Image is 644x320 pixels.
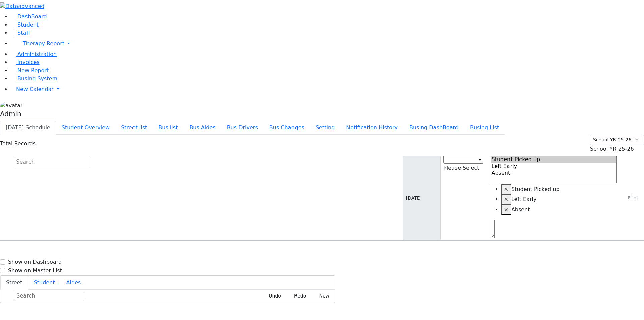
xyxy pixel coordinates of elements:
li: Student Picked up [501,184,617,194]
textarea: Search [491,220,495,238]
button: New [312,291,332,301]
label: Show on Master List [8,267,62,275]
button: Remove item [501,194,511,204]
a: New Calendar [11,83,644,96]
span: Absent [511,206,530,213]
button: Undo [261,291,284,301]
span: Invoices [17,59,40,65]
a: Busing System [11,75,57,82]
button: Student [28,276,61,290]
button: Remove item [501,184,511,194]
select: Default select example [590,135,644,145]
input: Search [15,291,85,301]
button: Bus Changes [264,121,310,135]
button: Redo [287,291,309,301]
span: Busing System [17,75,57,82]
a: Staff [11,30,30,36]
a: Student [11,21,39,28]
span: Please Select [443,165,479,171]
option: Absent [491,170,617,176]
span: Left Early [511,196,537,202]
span: School YR 25-26 [590,146,634,152]
span: DashBoard [17,13,47,20]
button: Bus Aides [183,121,221,135]
span: × [504,206,508,213]
span: Student [17,21,39,28]
button: Setting [310,121,340,135]
span: Student Picked up [511,186,560,192]
a: Therapy Report [11,37,644,50]
a: New Report [11,67,49,74]
span: × [504,196,508,202]
button: Bus Drivers [221,121,264,135]
span: Staff [17,30,30,36]
button: Student Overview [56,121,115,135]
li: Left Early [501,194,617,204]
button: Aides [61,276,87,290]
span: New Calendar [16,86,54,92]
button: Street [0,276,28,290]
span: Administration [17,51,57,57]
a: DashBoard [11,13,47,20]
span: × [504,186,508,192]
button: Street list [115,121,153,135]
div: Street [0,290,335,303]
label: Show on Dashboard [8,258,62,266]
span: New Report [17,67,49,74]
button: Busing DashBoard [404,121,464,135]
li: Absent [501,204,617,215]
option: Student Picked up [491,156,617,163]
input: Search [15,157,89,167]
button: Remove item [501,204,511,215]
button: Bus list [153,121,183,135]
button: Print [620,193,641,203]
span: Therapy Report [23,40,64,47]
button: Notification History [340,121,404,135]
a: Invoices [11,59,40,65]
option: Left Early [491,163,617,170]
a: Administration [11,51,57,57]
button: Busing List [464,121,505,135]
